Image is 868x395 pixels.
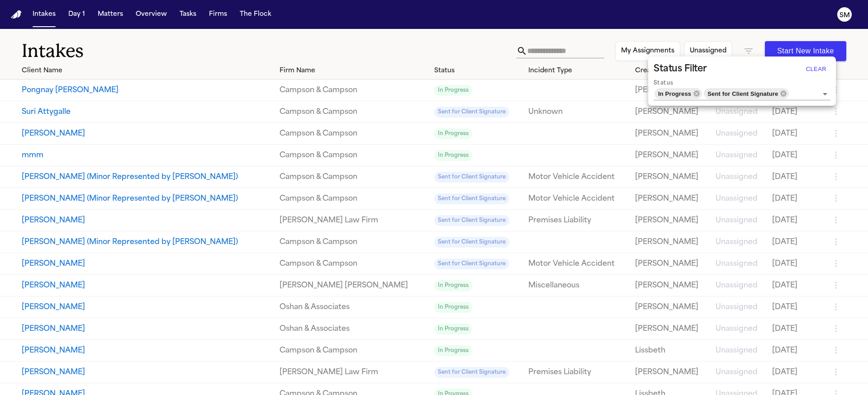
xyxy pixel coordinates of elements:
[654,80,674,87] label: Status
[704,88,789,99] div: Sent for Client Signature
[704,89,782,99] span: Sent for Client Signature
[655,88,702,99] div: In Progress
[655,89,695,99] span: In Progress
[654,62,707,76] h2: Status Filter
[802,62,830,76] button: Clear
[819,88,831,100] button: Open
